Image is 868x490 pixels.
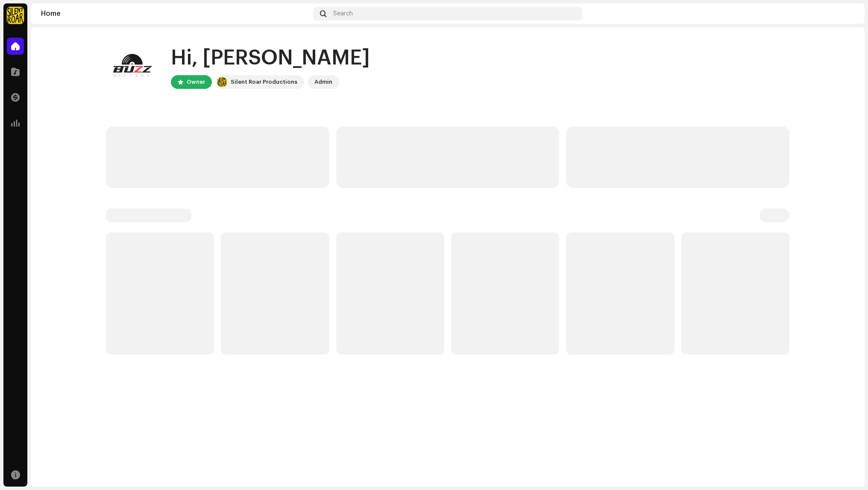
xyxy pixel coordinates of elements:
div: Admin [314,77,332,87]
img: fcfd72e7-8859-4002-b0df-9a7058150634 [7,7,24,24]
div: Hi, [PERSON_NAME] [171,44,370,72]
img: 394d8f48-1f97-41fc-bb7d-49a5ebbdd6a4 [106,41,157,92]
div: Home [41,10,310,17]
div: Owner [187,77,205,87]
div: Silent Roar Productions [231,77,297,87]
img: fcfd72e7-8859-4002-b0df-9a7058150634 [217,77,227,87]
span: Search [333,10,353,17]
img: 394d8f48-1f97-41fc-bb7d-49a5ebbdd6a4 [841,7,854,21]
